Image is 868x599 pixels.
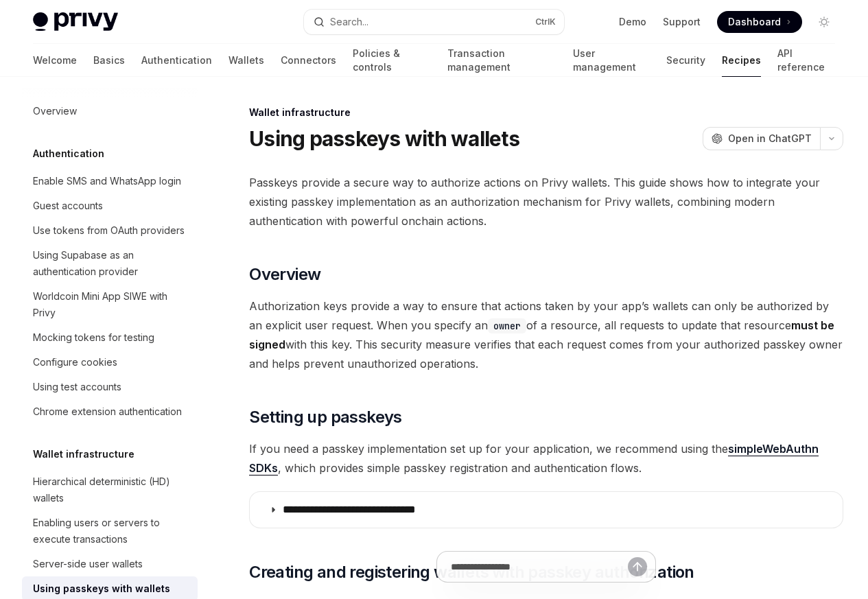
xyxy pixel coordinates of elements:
a: Configure cookies [22,350,198,375]
a: API reference [777,44,835,77]
a: Worldcoin Mini App SIWE with Privy [22,284,198,325]
a: Wallets [228,44,264,77]
code: owner [488,318,526,333]
a: Policies & controls [353,44,431,77]
div: Mocking tokens for testing [33,329,154,346]
a: Chrome extension authentication [22,399,198,424]
a: Overview [22,99,198,124]
div: Wallet infrastructure [249,106,843,119]
a: Connectors [281,44,336,77]
span: Overview [249,263,320,285]
div: Configure cookies [33,354,117,371]
a: Guest accounts [22,193,198,218]
a: Welcome [33,44,77,77]
a: Server-side user wallets [22,552,198,576]
h5: Wallet infrastructure [33,446,134,462]
a: Basics [93,44,125,77]
div: Overview [33,103,77,119]
span: If you need a passkey implementation set up for your application, we recommend using the , which ... [249,439,843,478]
button: Open search [304,10,564,34]
a: Demo [619,15,646,29]
a: Enable SMS and WhatsApp login [22,169,198,193]
a: Use tokens from OAuth providers [22,218,198,243]
a: User management [573,44,650,77]
span: Authorization keys provide a way to ensure that actions taken by your app’s wallets can only be a... [249,296,843,373]
button: Toggle dark mode [813,11,835,33]
div: Hierarchical deterministic (HD) wallets [33,473,189,506]
input: Ask a question... [451,552,628,582]
button: Open in ChatGPT [703,127,820,150]
div: Using test accounts [33,379,121,395]
div: Chrome extension authentication [33,403,182,420]
a: Using Supabase as an authentication provider [22,243,198,284]
a: Enabling users or servers to execute transactions [22,510,198,552]
div: Use tokens from OAuth providers [33,222,185,239]
span: Open in ChatGPT [728,132,812,145]
div: Search... [330,14,368,30]
a: Security [666,44,705,77]
div: Guest accounts [33,198,103,214]
span: Dashboard [728,15,781,29]
span: Passkeys provide a secure way to authorize actions on Privy wallets. This guide shows how to inte... [249,173,843,231]
div: Worldcoin Mini App SIWE with Privy [33,288,189,321]
img: light logo [33,12,118,32]
h5: Authentication [33,145,104,162]
div: Enable SMS and WhatsApp login [33,173,181,189]
a: Mocking tokens for testing [22,325,198,350]
a: Recipes [722,44,761,77]
h1: Using passkeys with wallets [249,126,519,151]
span: Setting up passkeys [249,406,402,428]
div: Server-side user wallets [33,556,143,572]
div: Using Supabase as an authentication provider [33,247,189,280]
span: Ctrl K [535,16,556,27]
a: Hierarchical deterministic (HD) wallets [22,469,198,510]
button: Send message [628,557,647,576]
a: Authentication [141,44,212,77]
a: Dashboard [717,11,802,33]
div: Using passkeys with wallets [33,580,170,597]
div: Enabling users or servers to execute transactions [33,515,189,548]
a: Transaction management [447,44,556,77]
a: Using test accounts [22,375,198,399]
a: Support [663,15,701,29]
